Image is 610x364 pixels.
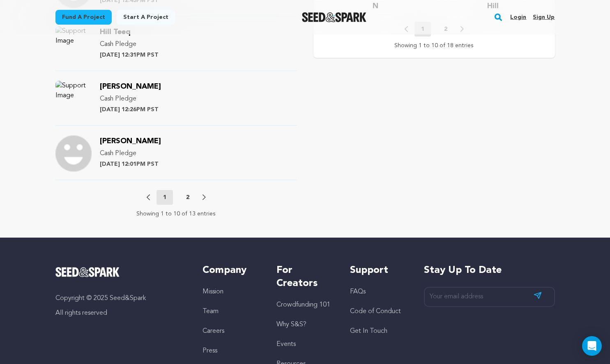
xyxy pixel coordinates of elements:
p: 2 [186,193,189,201]
p: [DATE] 12:26PM PST [100,105,161,114]
div: Open Intercom Messenger [582,336,602,356]
span: Hill Teeq [100,28,131,36]
p: Cash Pledge [100,149,161,158]
a: FAQs [350,288,366,295]
p: [DATE] 12:01PM PST [100,160,161,168]
p: Cash Pledge [100,39,159,49]
input: Your email address [424,287,555,307]
p: All rights reserved [55,308,186,318]
button: 1 [157,190,173,205]
p: Cash Pledge [100,94,161,104]
h5: For Creators [276,264,334,290]
a: Start a project [117,10,175,25]
h5: Support [350,264,407,277]
p: [DATE] 12:31PM PST [100,51,159,59]
img: Seed&Spark Logo Dark Mode [302,12,366,22]
a: Careers [203,328,224,334]
a: Fund a project [55,10,112,25]
a: Login [510,11,526,24]
p: Showing 1 to 10 of 18 entries [394,41,474,50]
a: Events [276,341,296,348]
span: [PERSON_NAME] [100,137,161,145]
a: Press [203,348,217,354]
a: Crowdfunding 101 [276,302,330,308]
p: Copyright © 2025 Seed&Spark [55,293,186,303]
a: Seed&Spark Homepage [55,267,186,277]
a: [PERSON_NAME] [100,84,161,90]
img: Support Image [55,81,92,117]
h5: Stay up to date [424,264,555,277]
a: Hill Teeq [100,29,131,36]
p: Showing 1 to 10 of 13 entries [136,210,216,218]
h5: Company [203,264,260,277]
a: Why S&S? [276,321,306,328]
a: [PERSON_NAME] [100,138,161,145]
img: Seed&Spark Logo [55,267,120,277]
button: 2 [180,193,196,201]
img: Support Image [55,26,92,62]
a: Sign up [533,11,555,24]
a: Get In Touch [350,328,387,334]
img: Support Image [55,135,92,172]
a: Team [203,308,219,315]
span: [PERSON_NAME] [100,83,161,90]
a: Mission [203,288,223,295]
a: Seed&Spark Homepage [302,12,366,22]
p: 1 [163,193,166,201]
a: Code of Conduct [350,308,401,315]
